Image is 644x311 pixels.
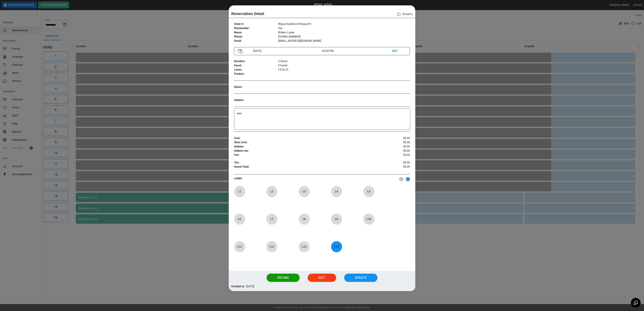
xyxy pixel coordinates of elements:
[299,243,310,251] p: L 13
[331,187,342,195] p: L 4
[234,98,278,102] p: Addons :
[399,177,403,181] img: nav_left.svg
[234,243,245,251] p: L 11
[381,149,410,153] p: $0.00
[231,284,245,289] p: Created at:
[234,161,381,165] p: Tax :
[231,11,264,16] p: Reservation Detail
[278,63,410,68] p: 0 Guest
[234,39,278,43] p: Email :
[234,187,245,195] p: L 1
[363,187,374,195] p: L 5
[234,165,381,170] p: Grand Total :
[278,59,410,63] p: 3 Hours
[363,215,374,223] p: L 10
[299,187,310,195] p: L 3
[234,22,278,26] p: Order # :
[381,161,410,165] p: $0.00
[234,177,397,181] p: LANES
[322,49,392,53] p: 05:00 PM
[344,274,377,282] button: Update
[252,49,322,53] p: [DATE]
[299,215,310,223] p: L 8
[395,11,413,18] p: Check In
[234,215,245,223] p: L 6
[234,26,278,30] p: Placeholder :
[234,63,278,68] p: Guest :
[278,22,410,26] p: 9EpwJ9aG6DL2F4macuYR
[278,39,410,43] p: [EMAIL_ADDRESS][DOMAIN_NAME]
[234,149,381,153] p: Addons tax :
[266,243,277,251] p: L 12
[381,145,410,149] p: $0.00
[278,35,410,39] p: [PHONE_NUMBER]
[266,215,277,223] p: L 7
[234,153,381,157] p: Fee :
[234,136,381,140] p: Cost :
[246,284,254,289] p: [DATE]
[331,215,342,223] p: L 9
[331,243,342,251] p: L 14
[234,35,278,39] p: Phone :
[234,72,278,76] p: Product :
[234,145,381,149] p: Addons :
[234,59,278,63] p: Duration :
[381,136,410,140] p: $0.00
[234,68,278,72] p: Lanes :
[392,49,406,53] p: EDIT
[238,49,243,54] img: Vector
[234,140,381,145] p: Shoe Cost :
[267,274,300,282] button: Refund
[381,165,410,170] p: $0.00
[381,153,410,157] p: $0.00
[278,26,410,30] p: Yes
[381,140,410,145] p: $0.00
[278,30,410,35] p: Broken Lanes
[266,187,277,195] p: L 2
[234,85,278,89] p: Shoes :
[234,30,278,35] p: Name :
[278,68,410,72] p: 14,16,15
[308,274,336,282] button: Exit
[406,177,410,181] img: right.svg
